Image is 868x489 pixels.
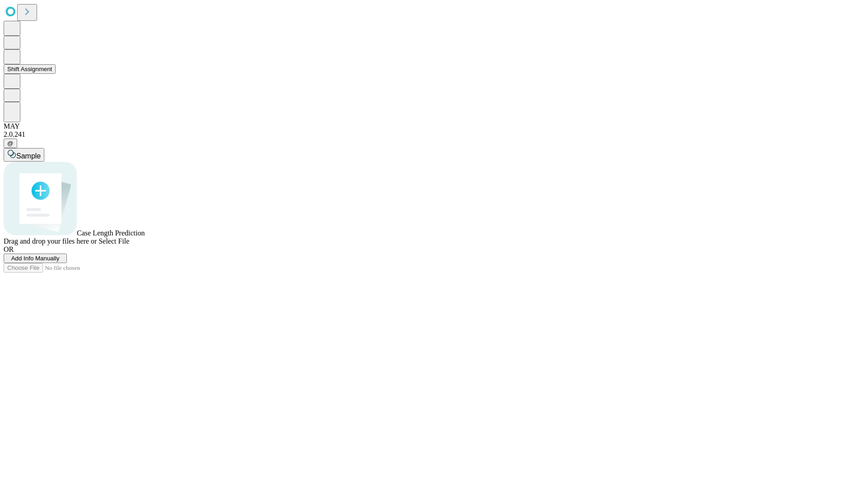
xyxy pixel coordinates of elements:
[16,152,41,160] span: Sample
[4,237,97,245] span: Drag and drop your files here or
[4,64,56,74] button: Shift Assignment
[99,237,129,245] span: Select File
[4,148,44,162] button: Sample
[4,254,67,263] button: Add Info Manually
[11,255,60,262] span: Add Info Manually
[77,229,145,237] span: Case Length Prediction
[4,139,17,148] button: @
[7,140,14,147] span: @
[4,130,864,139] div: 2.0.241
[4,122,864,130] div: MAY
[4,245,14,253] span: OR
